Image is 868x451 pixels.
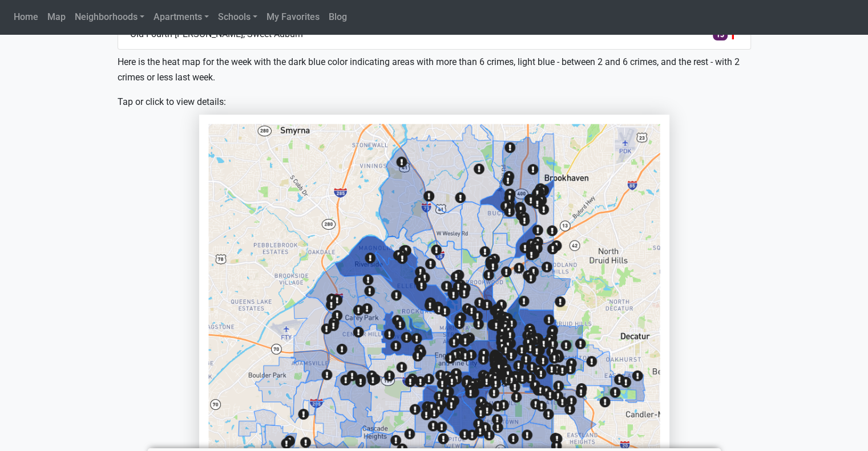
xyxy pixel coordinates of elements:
[14,11,38,22] span: Home
[262,6,324,29] a: My Favorites
[130,27,303,41] span: Old Fourth [PERSON_NAME], Sweet Auburn
[130,27,739,43] a: Old Fourth [PERSON_NAME], Sweet Auburn15
[75,11,138,22] span: Neighborhoods
[324,6,352,29] a: Blog
[267,11,320,22] span: My Favorites
[213,6,262,29] a: Schools
[218,11,251,22] span: Schools
[118,94,751,109] p: Tap or click to view details:
[154,11,202,22] span: Apartments
[70,6,149,29] a: Neighborhoods
[329,11,347,22] span: Blog
[9,6,43,29] a: Home
[149,6,213,29] a: Apartments
[713,29,728,40] span: 15
[47,11,66,22] span: Map
[118,54,751,85] p: Here is the heat map for the week with the dark blue color indicating areas with more than 6 crim...
[43,6,70,29] a: Map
